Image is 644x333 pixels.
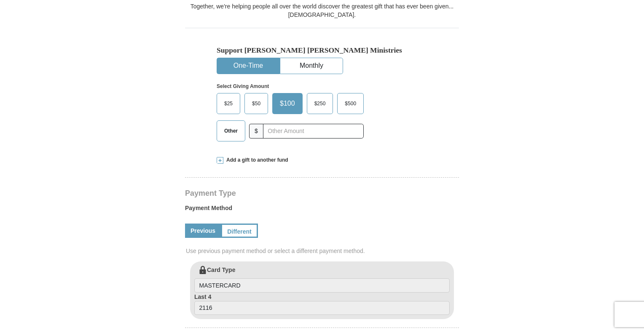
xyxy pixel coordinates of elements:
[194,293,450,315] label: Last 4
[310,97,330,110] span: $250
[341,97,360,110] span: $500
[194,266,450,293] label: Card Type
[280,58,343,74] button: Monthly
[248,97,265,110] span: $50
[185,190,459,197] h4: Payment Type
[194,278,450,293] input: Card Type
[186,247,460,255] span: Use previous payment method or select a different payment method.
[249,124,263,139] span: $
[221,224,258,238] a: Different
[263,124,364,139] input: Other Amount
[217,58,279,74] button: One-Time
[276,97,299,110] span: $100
[185,2,459,19] div: Together, we're helping people all over the world discover the greatest gift that has ever been g...
[217,83,269,89] strong: Select Giving Amount
[194,301,450,315] input: Last 4
[185,204,459,216] label: Payment Method
[220,125,242,137] span: Other
[185,224,221,238] a: Previous
[217,46,427,55] h5: Support [PERSON_NAME] [PERSON_NAME] Ministries
[223,157,288,164] span: Add a gift to another fund
[220,97,237,110] span: $25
